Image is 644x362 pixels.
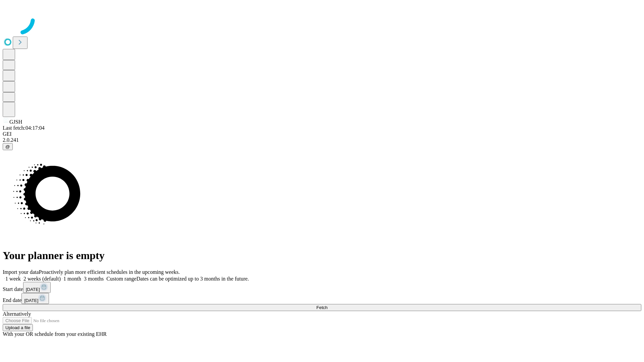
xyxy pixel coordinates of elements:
[26,287,40,292] span: [DATE]
[5,144,10,149] span: @
[3,311,31,317] span: Alternatively
[3,293,641,304] div: End date
[3,331,107,337] span: With your OR schedule from your existing EHR
[137,276,249,282] span: Dates can be optimized up to 3 months in the future.
[23,282,51,293] button: [DATE]
[3,324,33,331] button: Upload a file
[316,305,327,310] span: Fetch
[3,131,641,137] div: GEI
[5,276,21,282] span: 1 week
[39,269,180,275] span: Proactively plan more efficient schedules in the upcoming weeks.
[3,143,13,150] button: @
[23,276,61,282] span: 2 weeks (default)
[3,137,641,143] div: 2.0.241
[3,282,641,293] div: Start date
[24,298,38,303] span: [DATE]
[3,249,641,262] h1: Your planner is empty
[63,276,81,282] span: 1 month
[84,276,104,282] span: 3 months
[106,276,136,282] span: Custom range
[21,293,49,304] button: [DATE]
[3,304,641,311] button: Fetch
[3,125,45,131] span: Last fetch: 04:17:04
[9,119,22,125] span: GJSH
[3,269,39,275] span: Import your data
